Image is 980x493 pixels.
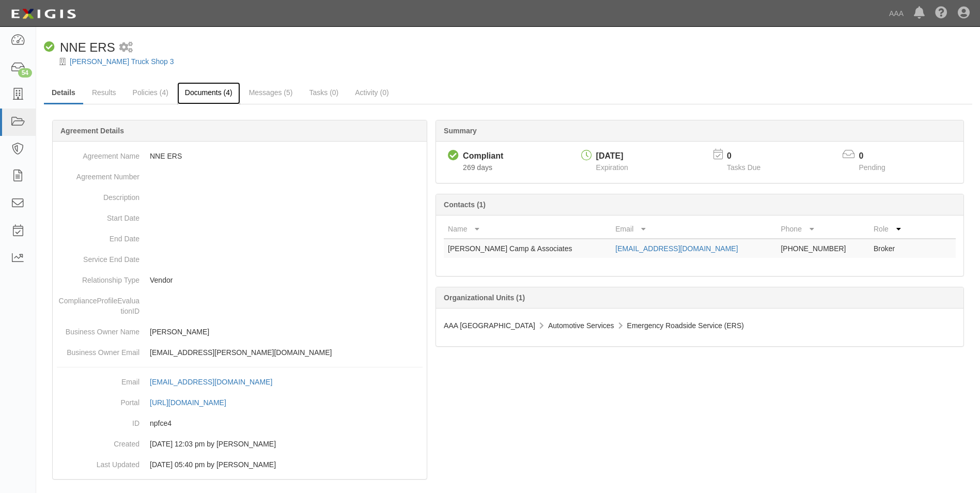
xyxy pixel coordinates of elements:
a: Messages (5) [241,82,301,103]
th: Phone [776,220,869,239]
dd: NNE ERS [57,146,423,166]
a: [URL][DOMAIN_NAME] [150,398,238,407]
i: Compliant [448,150,459,161]
dd: npfce4 [57,413,423,434]
a: Documents (4) [177,82,240,104]
span: Automotive Services [548,321,614,330]
i: Compliant [44,42,55,53]
p: 0 [859,150,898,162]
i: Help Center - Complianz [935,7,947,20]
th: Email [611,220,776,239]
div: [EMAIL_ADDRESS][DOMAIN_NAME] [150,377,272,387]
span: Pending [859,163,885,172]
span: Expiration [596,163,628,172]
div: 54 [18,68,32,78]
span: AAA [GEOGRAPHIC_DATA] [444,321,535,330]
a: [PERSON_NAME] Truck Shop 3 [70,57,174,66]
th: Name [444,220,611,239]
a: AAA [884,3,909,24]
dt: Business Owner Email [57,342,139,358]
a: Tasks (0) [301,82,346,103]
dt: Agreement Number [57,166,139,182]
p: [EMAIL_ADDRESS][PERSON_NAME][DOMAIN_NAME] [150,347,423,358]
b: Organizational Units (1) [444,294,525,302]
a: Results [84,82,124,103]
dd: Vendor [57,270,423,290]
a: Activity (0) [347,82,396,103]
dt: Description [57,187,139,203]
div: [DATE] [596,150,628,162]
dd: [DATE] 05:40 pm by [PERSON_NAME] [57,454,423,475]
b: Contacts (1) [444,201,486,209]
i: 1 scheduled workflow [119,42,133,53]
dt: Start Date [57,208,139,223]
dt: Agreement Name [57,146,139,161]
a: Policies (4) [125,82,176,103]
b: Summary [444,127,477,135]
dt: Relationship Type [57,270,139,285]
dt: Service End Date [57,249,139,265]
div: NNE ERS [44,39,115,56]
a: [EMAIL_ADDRESS][DOMAIN_NAME] [150,378,284,386]
dt: Portal [57,392,139,408]
td: [PHONE_NUMBER] [776,239,869,258]
div: Compliant [463,150,503,162]
dt: Last Updated [57,454,139,470]
p: 0 [727,150,773,162]
a: [EMAIL_ADDRESS][DOMAIN_NAME] [615,244,738,253]
dt: ID [57,413,139,428]
span: Emergency Roadside Service (ERS) [627,321,744,330]
td: Broker [869,239,914,258]
dt: Business Owner Name [57,321,139,337]
dd: [DATE] 12:03 pm by [PERSON_NAME] [57,434,423,454]
td: [PERSON_NAME] Camp & Associates [444,239,611,258]
span: NNE ERS [60,40,115,54]
dt: End Date [57,228,139,244]
dt: ComplianceProfileEvaluationID [57,290,139,316]
span: Tasks Due [727,163,760,172]
p: [PERSON_NAME] [150,327,423,337]
a: Details [44,82,83,104]
dt: Created [57,434,139,449]
span: Since 12/30/2024 [463,163,492,172]
b: Agreement Details [60,127,124,135]
th: Role [869,220,914,239]
dt: Email [57,372,139,387]
img: logo-5460c22ac91f19d4615b14bd174203de0afe785f0fc80cf4dbbc73dc1793850b.png [8,5,79,23]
